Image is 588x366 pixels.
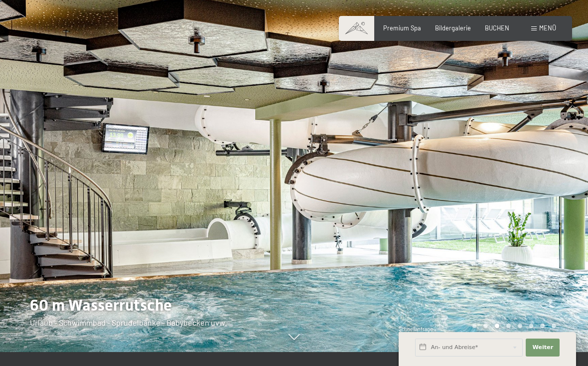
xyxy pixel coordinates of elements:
span: Schnellanfrage [399,326,433,332]
div: Carousel Page 7 [540,324,545,328]
div: Carousel Page 3 (Current Slide) [495,324,499,328]
span: Weiter [532,344,553,352]
button: Weiter [526,339,560,357]
div: Carousel Page 1 [472,324,477,328]
div: Carousel Page 2 [483,324,488,328]
a: BUCHEN [485,24,509,32]
div: Carousel Page 8 [552,324,556,328]
a: Bildergalerie [435,24,471,32]
div: Carousel Page 6 [529,324,534,328]
div: Carousel Page 5 [518,324,522,328]
span: Menü [539,24,556,32]
div: Carousel Pagination [469,324,556,328]
a: Premium Spa [383,24,421,32]
div: Carousel Page 4 [506,324,511,328]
